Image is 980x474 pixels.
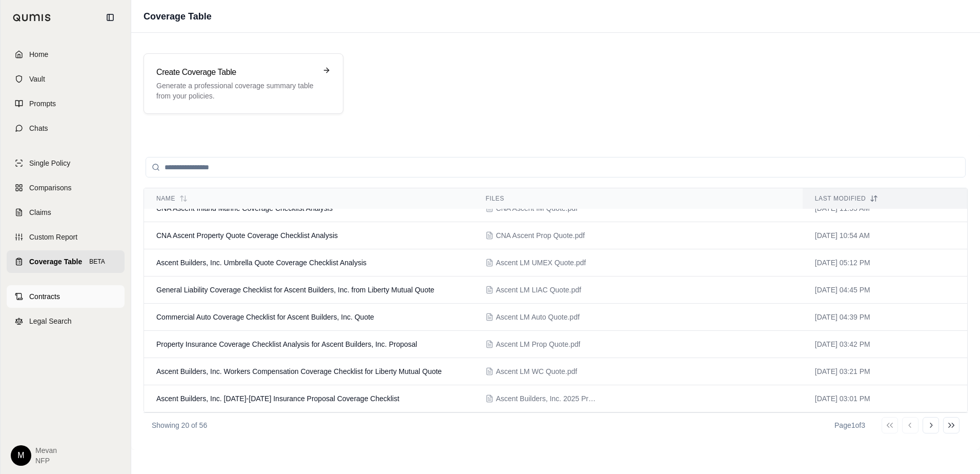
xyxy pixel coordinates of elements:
span: NFP [35,456,57,466]
span: Home [29,49,48,60]
span: Property Insurance Coverage Checklist Analysis for Ascent Builders, Inc. Proposal [156,340,417,348]
span: Ascent Builders, Inc. Workers Compensation Coverage Checklist for Liberty Mutual Quote [156,367,442,376]
td: [DATE] 05:12 PM [803,249,967,276]
div: Page 1 of 3 [834,420,865,430]
h3: Create Coverage Table [156,66,316,78]
td: [DATE] 03:42 PM [803,331,967,358]
span: Comparisons [29,183,71,193]
span: Vault [29,74,45,84]
a: Prompts [7,92,125,115]
td: [DATE] 03:01 PM [803,385,967,412]
p: Generate a professional coverage summary table from your policies. [156,81,316,101]
span: Ascent LM LIAC Quote.pdf [496,285,581,295]
img: Qumis Logo [13,14,51,22]
span: Ascent Builders, Inc. Umbrella Quote Coverage Checklist Analysis [156,259,366,267]
p: Showing 20 of 56 [152,420,207,430]
a: Vault [7,68,125,90]
span: Prompts [29,98,56,109]
a: Legal Search [7,310,125,332]
span: CNA Ascent Property Quote Coverage Checklist Analysis [156,231,338,240]
div: M [11,445,31,466]
span: Coverage Table [29,256,82,267]
span: General Liability Coverage Checklist for Ascent Builders, Inc. from Liberty Mutual Quote [156,286,434,294]
span: CNA Ascent Prop Quote.pdf [496,230,585,241]
a: Home [7,43,125,66]
span: Contracts [29,291,60,302]
a: Coverage TableBETA [7,250,125,273]
div: Last modified [815,194,955,203]
td: [DATE] 04:39 PM [803,304,967,331]
span: Commercial Auto Coverage Checklist for Ascent Builders, Inc. Quote [156,313,374,321]
a: Custom Report [7,226,125,248]
td: [DATE] 10:54 AM [803,222,967,249]
a: Comparisons [7,176,125,199]
span: Ascent Builders, Inc. 2025-2026 Insurance Proposal Coverage Checklist [156,394,399,403]
span: Ascent LM WC Quote.pdf [496,366,577,377]
span: Claims [29,207,51,218]
th: Files [473,188,802,209]
span: Ascent LM Prop Quote.pdf [496,339,580,349]
span: Ascent LM UMEX Quote.pdf [496,258,586,268]
span: Custom Report [29,232,77,242]
span: Ascent Builders, Inc. 2025 Proposal.PDF [496,393,598,404]
div: Name [156,194,461,203]
td: [DATE] 04:45 PM [803,276,967,304]
span: Mevan [35,445,57,456]
a: Single Policy [7,152,125,174]
h1: Coverage Table [144,9,212,24]
span: BETA [86,256,108,267]
span: Legal Search [29,316,72,326]
span: Single Policy [29,158,70,168]
span: Chats [29,123,48,133]
a: Claims [7,201,125,224]
a: Chats [7,117,125,140]
span: Ascent LM Auto Quote.pdf [496,312,579,322]
a: Contracts [7,285,125,308]
td: [DATE] 03:21 PM [803,358,967,385]
button: Collapse sidebar [102,9,118,26]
